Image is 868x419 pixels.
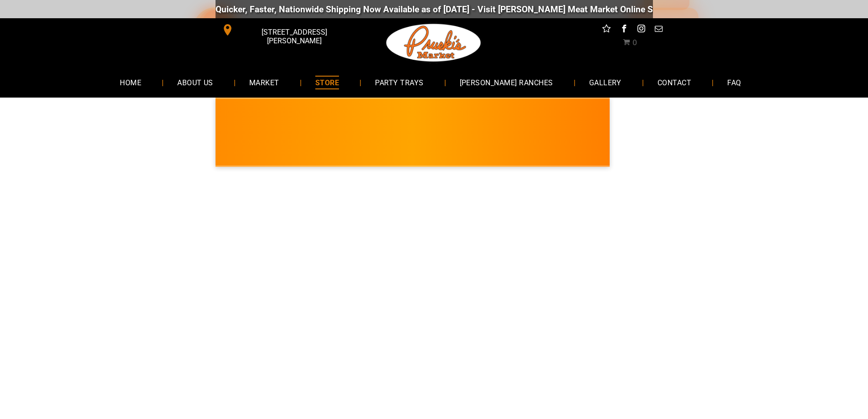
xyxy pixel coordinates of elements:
[361,70,437,94] a: PARTY TRAYS
[635,23,647,37] a: instagram
[446,70,567,94] a: [PERSON_NAME] RANCHES
[644,70,705,94] a: CONTACT
[618,23,630,37] a: facebook
[164,70,227,94] a: ABOUT US
[714,70,755,94] a: FAQ
[652,23,664,37] a: email
[575,70,635,94] a: GALLERY
[216,4,767,15] div: Quicker, Faster, Nationwide Shipping Now Available as of [DATE] - Visit [PERSON_NAME] Meat Market...
[106,70,155,94] a: HOME
[216,23,355,37] a: [STREET_ADDRESS][PERSON_NAME]
[632,38,637,47] span: 0
[385,18,483,67] img: Pruski-s+Market+HQ+Logo2-1920w.png
[235,23,353,50] span: [STREET_ADDRESS][PERSON_NAME]
[236,70,293,94] a: MARKET
[302,70,353,94] a: STORE
[601,23,612,37] a: Social network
